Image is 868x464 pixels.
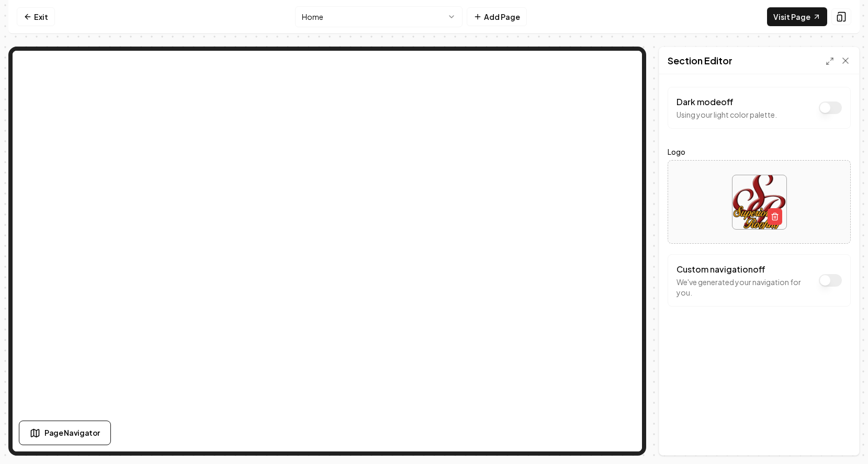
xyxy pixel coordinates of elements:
[467,7,527,26] button: Add Page
[668,145,851,158] label: Logo
[677,277,814,298] p: We've generated your navigation for you.
[732,175,786,229] img: image
[677,264,765,275] label: Custom navigation off
[677,109,777,120] p: Using your light color palette.
[17,7,55,26] a: Exit
[19,421,111,445] button: Page Navigator
[668,53,732,68] h2: Section Editor
[44,427,100,438] span: Page Navigator
[767,7,827,26] a: Visit Page
[677,96,734,107] label: Dark mode off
